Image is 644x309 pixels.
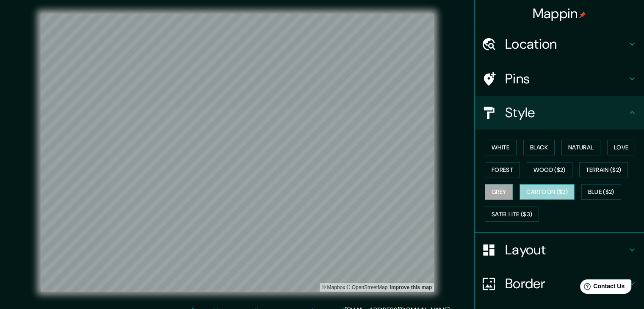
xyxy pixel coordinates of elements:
button: Natural [561,140,600,155]
button: Wood ($2) [527,162,572,178]
button: Black [523,140,555,155]
h4: Pins [505,70,627,87]
div: Layout [475,233,644,267]
div: Pins [475,62,644,96]
div: Border [475,267,644,301]
button: Forest [485,162,520,178]
button: White [485,140,517,155]
button: Satellite ($3) [485,207,539,222]
a: OpenStreetMap [346,284,387,290]
button: Cartoon ($2) [520,184,575,200]
a: Map feedback [390,284,432,290]
h4: Style [505,104,627,121]
button: Grey [485,184,513,200]
button: Terrain ($2) [579,162,628,178]
div: Location [475,27,644,61]
img: pin-icon.png [579,11,586,18]
h4: Mappin [533,5,586,22]
button: Love [607,140,635,155]
a: Mapbox [322,284,345,290]
button: Blue ($2) [581,184,621,200]
h4: Location [505,36,627,52]
div: Style [475,96,644,130]
iframe: Help widget launcher [569,276,635,300]
h4: Layout [505,241,627,258]
canvas: Map [41,14,434,292]
h4: Border [505,275,627,292]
